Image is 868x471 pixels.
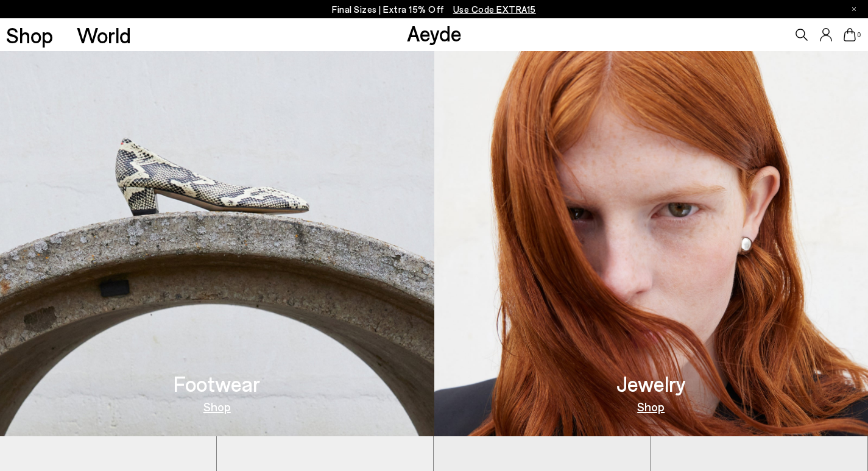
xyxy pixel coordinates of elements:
span: 0 [856,32,862,38]
a: World [77,24,131,46]
p: Final Sizes | Extra 15% Off [332,2,536,17]
a: Shop [6,24,53,46]
a: Shop [637,400,665,413]
a: Shop [203,400,231,413]
a: Aeyde [407,20,462,46]
h3: Footwear [174,373,260,394]
h3: Jewelry [616,373,686,394]
a: 0 [844,28,856,41]
span: Navigate to /collections/ss25-final-sizes [453,4,536,15]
